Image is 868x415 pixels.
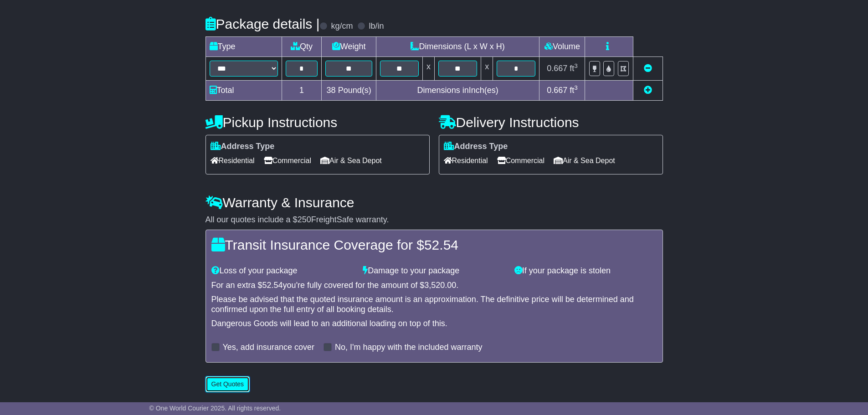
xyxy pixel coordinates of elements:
span: Commercial [264,154,311,168]
span: 250 [298,215,311,224]
td: Type [205,36,282,56]
span: 0.667 [547,86,567,95]
span: 3,520.00 [424,281,456,290]
div: For an extra $ you're fully covered for the amount of $ . [211,281,657,291]
span: 38 [327,86,336,95]
span: Commercial [497,154,544,168]
button: Get Quotes [205,376,250,392]
td: Pound(s) [322,80,376,100]
td: Dimensions in Inch(es) [376,80,539,100]
span: Residential [444,154,488,168]
label: Address Type [211,142,275,152]
span: Residential [211,154,255,168]
span: 52.54 [424,237,458,252]
h4: Warranty & Insurance [205,195,663,210]
h4: Transit Insurance Coverage for $ [211,237,657,252]
h4: Pickup Instructions [205,115,430,130]
a: Remove this item [644,64,652,73]
span: ft [570,86,578,95]
div: Damage to your package [358,266,510,276]
sup: 3 [574,62,578,69]
span: © One World Courier 2025. All rights reserved. [149,405,281,412]
span: 52.54 [262,281,283,290]
a: Add new item [644,86,652,95]
label: Address Type [444,142,508,152]
label: Yes, add insurance cover [223,343,314,353]
span: 0.667 [547,64,567,73]
h4: Package details | [205,16,320,31]
td: Dimensions (L x W x H) [376,36,539,56]
label: No, I'm happy with the included warranty [335,343,483,353]
sup: 3 [574,84,578,91]
div: Please be advised that the quoted insurance amount is an approximation. The definitive price will... [211,295,657,314]
td: x [423,56,435,80]
label: kg/cm [331,21,353,31]
td: 1 [282,80,322,100]
td: Qty [282,36,322,56]
h4: Delivery Instructions [439,115,663,130]
td: Volume [539,36,585,56]
td: Weight [322,36,376,56]
td: x [481,56,493,80]
div: Loss of your package [207,266,359,276]
span: ft [570,64,578,73]
label: lb/in [369,21,384,31]
div: Dangerous Goods will lead to an additional loading on top of this. [211,319,657,329]
div: All our quotes include a $ FreightSafe warranty. [205,215,663,225]
td: Total [205,80,282,100]
span: Air & Sea Depot [554,154,615,168]
span: Air & Sea Depot [320,154,382,168]
div: If your package is stolen [510,266,662,276]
